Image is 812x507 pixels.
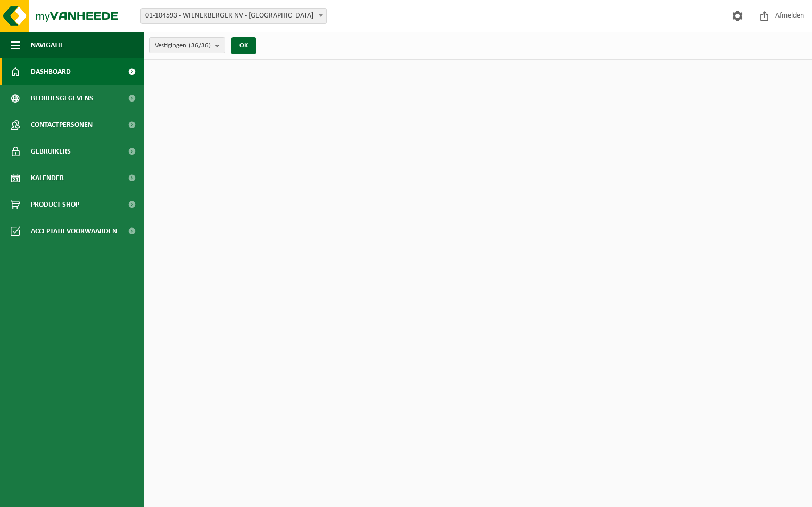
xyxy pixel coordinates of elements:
button: OK [231,37,256,54]
span: Bedrijfsgegevens [31,85,93,112]
count: (36/36) [189,42,211,49]
span: Dashboard [31,58,71,85]
span: Kalender [31,165,64,191]
span: Product Shop [31,191,79,218]
button: Vestigingen(36/36) [149,37,225,53]
span: Contactpersonen [31,112,93,138]
span: Acceptatievoorwaarden [31,218,117,244]
span: Navigatie [31,32,64,58]
span: 01-104593 - WIENERBERGER NV - KORTRIJK [140,8,327,24]
span: Gebruikers [31,138,71,165]
span: Vestigingen [155,38,211,54]
span: 01-104593 - WIENERBERGER NV - KORTRIJK [141,9,326,23]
